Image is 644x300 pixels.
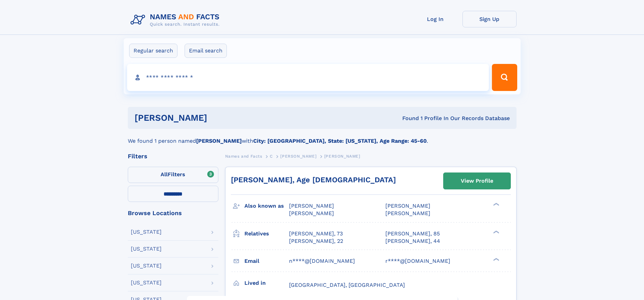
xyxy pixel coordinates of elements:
span: All [161,171,168,178]
a: Names and Facts [225,152,262,160]
span: [PERSON_NAME] [289,210,334,216]
div: ❯ [492,257,500,261]
a: [PERSON_NAME], 73 [289,230,343,237]
div: Filters [128,153,218,159]
h3: Lived in [244,277,289,289]
div: Browse Locations [128,210,218,216]
a: [PERSON_NAME], 85 [385,230,440,237]
b: [PERSON_NAME] [196,138,242,144]
div: ❯ [492,202,500,207]
h3: Relatives [244,228,289,239]
b: City: [GEOGRAPHIC_DATA], State: [US_STATE], Age Range: 45-60 [253,138,427,144]
a: Sign Up [462,11,517,27]
span: [PERSON_NAME] [280,154,316,159]
span: [GEOGRAPHIC_DATA], [GEOGRAPHIC_DATA] [289,282,405,288]
span: [PERSON_NAME] [324,154,360,159]
div: ❯ [492,230,500,234]
span: [PERSON_NAME] [385,210,430,216]
a: View Profile [444,173,510,189]
a: [PERSON_NAME], 22 [289,237,343,245]
a: C [270,152,273,160]
div: View Profile [461,173,493,189]
div: [US_STATE] [131,263,162,269]
img: Logo Names and Facts [128,11,225,29]
div: [US_STATE] [131,246,162,252]
span: C [270,154,273,159]
a: Log In [408,11,462,27]
a: [PERSON_NAME] [280,152,316,160]
h1: [PERSON_NAME] [135,114,305,122]
div: Found 1 Profile In Our Records Database [305,115,510,122]
label: Email search [185,44,227,58]
a: [PERSON_NAME], 44 [385,237,440,245]
span: [PERSON_NAME] [385,203,430,209]
h3: Also known as [244,200,289,212]
label: Regular search [129,44,177,58]
span: [PERSON_NAME] [289,203,334,209]
button: Search Button [492,64,517,91]
h3: Email [244,255,289,267]
div: [US_STATE] [131,229,162,235]
input: search input [127,64,489,91]
label: Filters [128,167,218,183]
a: [PERSON_NAME], Age [DEMOGRAPHIC_DATA] [231,176,396,184]
div: [US_STATE] [131,280,162,285]
div: We found 1 person named with . [128,129,517,145]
